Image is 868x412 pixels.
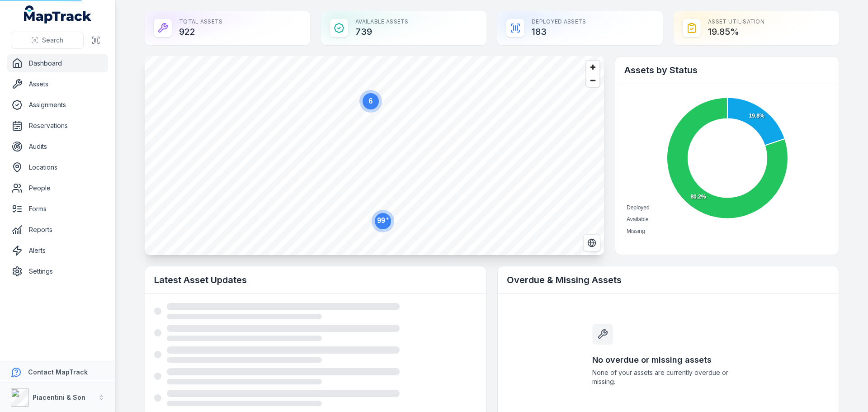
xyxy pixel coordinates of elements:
a: Reservations [7,117,108,135]
span: Deployed [627,204,650,211]
span: Missing [627,228,645,234]
a: Locations [7,158,108,176]
tspan: + [386,216,389,221]
button: Zoom out [586,74,599,87]
a: Assignments [7,96,108,114]
a: Reports [7,221,108,239]
canvas: Map [145,56,604,255]
a: Alerts [7,242,108,260]
h2: Latest Asset Updates [154,274,477,286]
strong: Piacentini & Son [33,393,85,401]
text: 99 [377,216,389,224]
strong: Contact MapTrack [28,368,88,376]
button: Switch to Satellite View [583,234,600,251]
button: Search [11,32,84,49]
a: Dashboard [7,54,108,72]
span: Search [42,36,63,45]
a: Forms [7,200,108,218]
a: Settings [7,262,108,280]
h2: Assets by Status [624,64,830,76]
h2: Overdue & Missing Assets [507,274,830,286]
a: People [7,179,108,197]
a: Audits [7,137,108,156]
span: Available [627,216,648,223]
button: Zoom in [586,61,599,74]
a: MapTrack [24,5,92,24]
a: Assets [7,75,108,93]
text: 6 [369,97,373,105]
h3: No overdue or missing assets [592,354,744,366]
span: None of your assets are currently overdue or missing. [592,368,744,386]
